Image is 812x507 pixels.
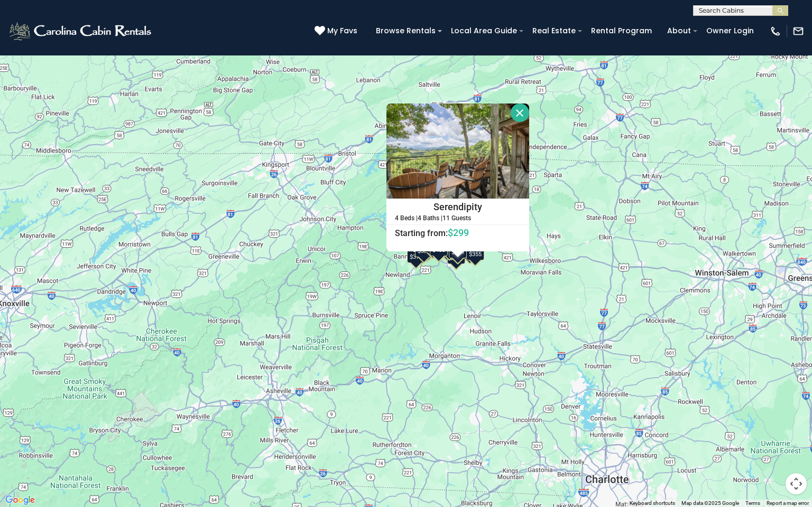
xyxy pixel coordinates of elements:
[770,25,781,37] img: phone-regular-white.png
[327,25,357,36] span: My Favs
[446,23,522,39] a: Local Area Guide
[586,23,657,39] a: Rental Program
[701,23,759,39] a: Owner Login
[315,25,360,37] a: My Favs
[662,23,696,39] a: About
[8,21,154,42] img: White-1-2.png
[527,23,581,39] a: Real Estate
[371,23,441,39] a: Browse Rentals
[792,25,804,37] img: mail-regular-white.png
